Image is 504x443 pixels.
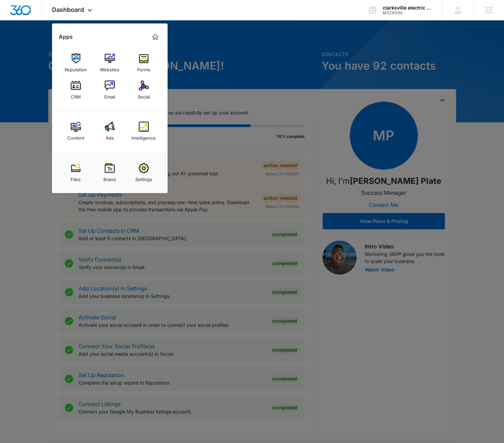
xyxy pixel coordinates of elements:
div: Settings [135,173,152,182]
div: Forms [137,64,150,72]
a: CRM [63,77,89,103]
a: Marketing 360® Dashboard [150,32,161,42]
div: Reputation [65,64,87,72]
a: Ads [97,118,123,144]
a: Email [97,77,123,103]
div: account name [383,5,432,11]
a: Content [63,118,89,144]
a: Reputation [63,50,89,76]
a: Forms [131,50,157,76]
div: Files [71,173,81,182]
div: Social [138,91,150,100]
div: Ads [106,132,114,141]
div: Email [104,91,115,100]
div: Content [67,132,84,141]
a: Social [131,77,157,103]
div: Websites [100,64,119,72]
a: Intelligence [131,118,157,144]
a: Brand [97,160,123,185]
h2: Apps [59,34,73,40]
a: Websites [97,50,123,76]
a: Files [63,160,89,185]
a: Settings [131,160,157,185]
div: Brand [103,173,116,182]
div: CRM [71,91,81,100]
div: Intelligence [132,132,156,141]
span: Dashboard [52,6,84,13]
div: account id [383,11,432,15]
